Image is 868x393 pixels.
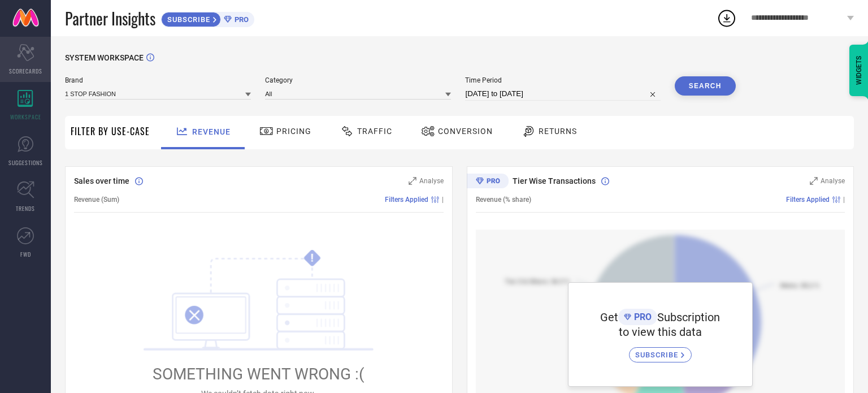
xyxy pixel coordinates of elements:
div: Premium [467,174,509,191]
span: to view this data [619,325,702,339]
input: Select time period [465,87,660,101]
span: Traffic [357,127,392,136]
span: Filter By Use-Case [71,124,150,138]
span: SCORECARDS [9,67,42,75]
span: SYSTEM WORKSPACE [65,53,144,62]
span: SOMETHING WENT WRONG :( [153,365,364,383]
span: Conversion [438,127,493,136]
span: Filters Applied [786,196,830,204]
span: Revenue (% share) [476,196,531,204]
span: | [442,196,444,204]
span: PRO [631,312,652,322]
span: Sales over time [74,176,129,185]
span: PRO [232,15,249,24]
span: Subscription [657,310,720,324]
span: Time Period [465,76,660,84]
span: Analyse [821,177,845,185]
span: Revenue (Sum) [74,196,119,204]
span: Get [600,310,618,324]
span: SUBSCRIBE [635,351,681,359]
span: SUGGESTIONS [8,158,43,167]
span: | [843,196,845,204]
tspan: ! [311,252,314,265]
span: Filters Applied [385,196,428,204]
span: Returns [539,127,577,136]
span: FWD [20,250,31,258]
span: Revenue [192,127,231,136]
span: Tier Wise Transactions [513,176,596,185]
span: SUBSCRIBE [162,15,213,24]
div: Open download list [717,8,737,28]
svg: Zoom [409,177,416,185]
a: SUBSCRIBEPRO [161,9,254,27]
span: WORKSPACE [10,113,41,121]
span: Analyse [419,177,444,185]
span: Category [265,76,451,84]
span: Pricing [276,127,311,136]
a: SUBSCRIBE [629,339,692,362]
button: Search [675,76,736,96]
svg: Zoom [810,177,818,185]
span: TRENDS [16,204,35,213]
span: Brand [65,76,251,84]
span: Partner Insights [65,7,155,30]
